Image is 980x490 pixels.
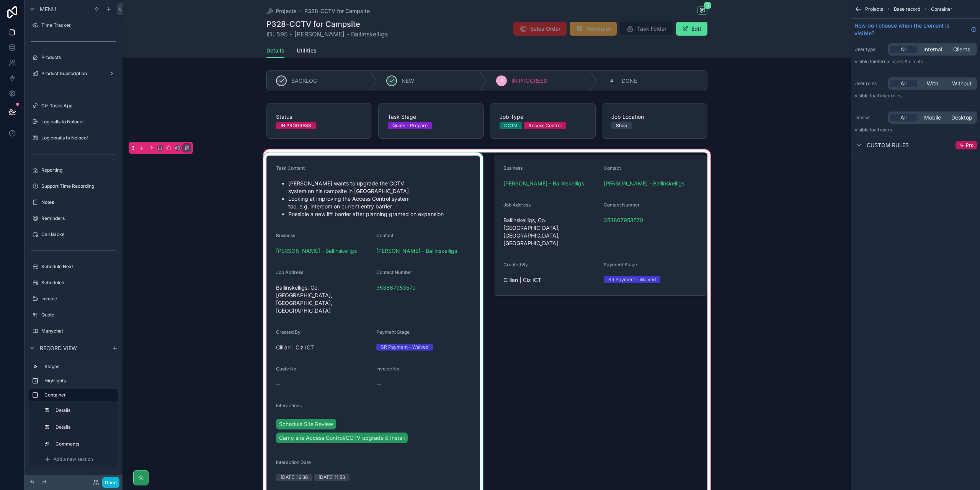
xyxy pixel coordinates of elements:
h1: P328-CCTV for Campsite [266,19,388,29]
a: Product Subscription [29,67,118,80]
label: Reminders [41,215,116,221]
span: Utilities [297,47,317,54]
div: scrollable content [24,357,122,475]
a: Manychat [29,325,118,337]
a: Utilities [297,44,317,59]
label: Container [44,392,112,398]
button: 3 [697,6,707,16]
a: Products [29,51,118,64]
label: Device [854,115,885,121]
a: Details [266,44,284,58]
span: Without [952,80,972,87]
span: All [900,80,906,87]
label: Details [56,407,113,413]
a: Quote [29,309,118,321]
label: Stages [44,364,115,370]
span: all users [874,127,892,133]
p: Visible to [854,59,977,65]
a: P328-CCTV for Campsite [304,7,370,15]
a: How do I choose when the element is visible? [854,22,977,37]
label: Details [56,424,113,430]
a: Invoice [29,293,118,305]
span: Internal users & clients [874,59,923,64]
span: Base record [894,6,920,12]
span: Clients [953,46,970,53]
label: Reporting [41,167,116,173]
a: Reminders [29,212,118,225]
a: Scheduled [29,277,118,289]
a: Support Time Recording [29,180,118,192]
label: Quote [41,312,116,318]
span: Record view [40,344,77,352]
button: Edit [676,22,707,36]
span: Add a new section [54,456,93,462]
label: User roles [854,80,885,87]
label: Log calls to Noloco! [41,119,116,125]
label: Comments [56,441,113,447]
span: Details [266,47,284,54]
label: Support Time Recording [41,183,116,189]
span: Projects [276,7,297,15]
a: Call Backs [29,228,118,241]
label: Log emails to Noloco! [41,135,116,141]
label: Product Subscription [41,70,106,77]
span: All [900,46,906,53]
p: Visible to [854,93,977,99]
span: ID: 595 - [PERSON_NAME] - Ballinskelligs [266,29,388,39]
a: Projects [266,7,297,15]
label: Ciz Tasks App [41,103,116,109]
label: Schedule Next [41,264,116,270]
label: Invoice [41,296,116,302]
span: How do I choose when the element is visible? [854,22,968,37]
span: Menu [40,5,56,13]
a: Schedule Next [29,261,118,273]
label: Scheduled [41,280,116,286]
span: All [900,114,906,121]
a: Time Tracker [29,19,118,31]
span: Container [931,6,952,12]
button: Done [102,477,119,488]
span: Projects [865,6,883,12]
span: Internal [923,46,942,53]
label: Notes [41,199,116,205]
span: 3 [704,2,712,9]
span: With [927,80,938,87]
span: Pro [966,142,973,148]
label: User type [854,46,885,52]
label: Call Backs [41,231,116,238]
span: Custom rules [867,141,909,149]
span: All user roles [874,93,902,98]
label: Highlights [44,378,115,384]
label: Manychat [41,328,116,334]
span: Desktop [951,114,972,121]
p: Visible to [854,127,977,133]
label: Products [41,54,116,61]
label: Time Tracker [41,22,116,28]
span: Mobile [924,114,941,121]
a: Notes [29,196,118,208]
a: Reporting [29,164,118,176]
